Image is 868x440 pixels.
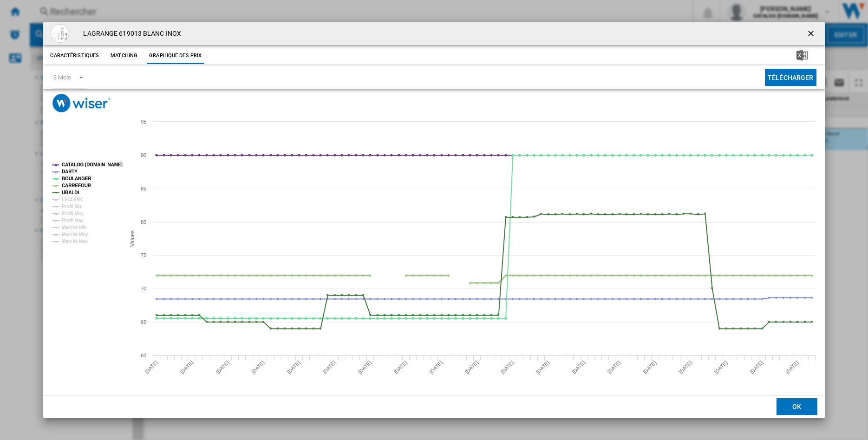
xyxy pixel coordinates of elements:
[53,74,71,81] div: 3 Mois
[43,22,824,418] md-dialog: Product popup
[803,24,821,43] button: getI18NText('BUTTONS.CLOSE_DIALOG')
[141,353,146,358] tspan: 60
[62,204,83,209] tspan: Profil Min
[141,119,146,125] tspan: 95
[749,360,764,375] tspan: [DATE]
[250,360,266,375] tspan: [DATE]
[62,218,84,223] tspan: Profil Max
[642,360,657,375] tspan: [DATE]
[62,190,79,195] tspan: UBALDI
[52,94,111,112] img: logo_wiser_300x94.png
[62,176,91,181] tspan: BOULANGER
[141,319,146,325] tspan: 65
[535,360,550,375] tspan: [DATE]
[129,230,136,247] tspan: Values
[428,360,444,375] tspan: [DATE]
[62,239,88,244] tspan: Marché Max
[500,360,515,375] tspan: [DATE]
[62,183,91,188] tspan: CARREFOUR
[104,47,144,64] button: Matching
[147,47,204,64] button: Graphique des prix
[784,360,800,375] tspan: [DATE]
[141,286,146,291] tspan: 70
[141,186,146,191] tspan: 85
[393,360,408,375] tspan: [DATE]
[713,360,729,375] tspan: [DATE]
[141,152,146,158] tspan: 90
[571,360,586,375] tspan: [DATE]
[62,169,78,174] tspan: DARTY
[215,360,230,375] tspan: [DATE]
[144,360,159,375] tspan: [DATE]
[777,398,817,415] button: OK
[321,360,337,375] tspan: [DATE]
[765,69,816,86] button: Télécharger
[678,360,693,375] tspan: [DATE]
[782,47,822,64] button: Télécharger au format Excel
[179,360,195,375] tspan: [DATE]
[141,252,146,258] tspan: 75
[286,360,301,375] tspan: [DATE]
[62,197,84,202] tspan: LECLERC
[62,225,87,230] tspan: Marché Min
[607,360,622,375] tspan: [DATE]
[806,29,817,40] ng-md-icon: getI18NText('BUTTONS.CLOSE_DIALOG')
[48,47,101,64] button: Caractéristiques
[78,29,181,39] h4: LAGRANGE 619013 BLANC INOX
[51,24,69,43] img: lagrange_619013_t2109137001770A_093328124.jpg
[141,219,146,225] tspan: 80
[357,360,372,375] tspan: [DATE]
[62,162,123,167] tspan: CATALOG [DOMAIN_NAME]
[464,360,479,375] tspan: [DATE]
[62,232,88,237] tspan: Marché Moy
[796,50,808,61] img: excel-24x24.png
[62,211,84,216] tspan: Profil Moy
